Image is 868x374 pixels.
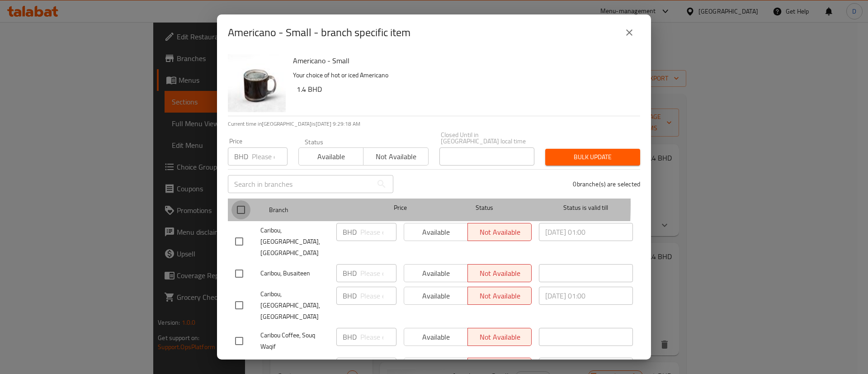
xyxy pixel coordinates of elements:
[293,54,633,67] h6: Americano - Small
[293,70,633,81] p: Your choice of hot or iced Americano
[438,202,532,213] span: Status
[234,151,248,162] p: BHD
[228,54,286,112] img: Americano - Small
[298,147,363,166] button: Available
[618,22,640,43] button: close
[539,202,633,213] span: Status is valid till
[367,150,425,163] span: Not available
[260,225,329,259] span: Caribou, [GEOGRAPHIC_DATA], [GEOGRAPHIC_DATA]
[302,150,360,163] span: Available
[343,227,357,237] p: BHD
[360,264,396,282] input: Please enter price
[552,151,633,163] span: Bulk update
[370,202,430,213] span: Price
[360,328,396,346] input: Please enter price
[228,175,373,193] input: Search in branches
[545,149,640,166] button: Bulk update
[360,223,396,241] input: Please enter price
[343,290,357,301] p: BHD
[343,331,357,342] p: BHD
[260,268,329,279] span: Caribou, Busaiteen
[252,147,288,166] input: Please enter price
[363,147,428,166] button: Not available
[297,83,633,95] h6: 1.4 BHD
[260,330,329,352] span: Caribou Coffee, Souq Waqif
[269,204,363,216] span: Branch
[573,180,640,189] p: 0 branche(s) are selected
[360,287,396,305] input: Please enter price
[343,268,357,279] p: BHD
[228,120,640,128] p: Current time in [GEOGRAPHIC_DATA] is [DATE] 9:29:18 AM
[260,289,329,322] span: Caribou, [GEOGRAPHIC_DATA],[GEOGRAPHIC_DATA]
[228,25,410,40] h2: Americano - Small - branch specific item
